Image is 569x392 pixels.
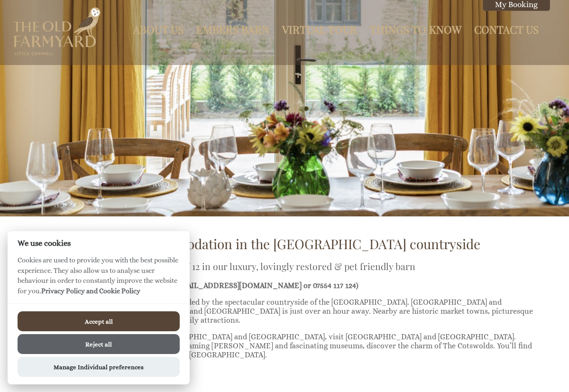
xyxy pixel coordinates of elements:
[19,235,539,252] h1: Self catering family accommodation in the [GEOGRAPHIC_DATA] countryside
[18,357,180,377] button: Manage Individual preferences
[19,260,539,273] h2: We provide holidays for family groups of 12 in our luxury, lovingly restored & pet friendly barn
[8,239,190,248] h2: We use cookies
[196,22,269,37] a: Embers Barn
[18,311,180,331] button: Accept all
[18,334,180,354] button: Reject all
[8,255,190,303] p: Cookies are used to provide you with the best possible experience. They also allow us to analyse ...
[282,22,357,37] a: Virtual Tour
[474,22,539,37] a: Contact Us
[19,332,539,359] p: While away the hours browsing around [GEOGRAPHIC_DATA] and [GEOGRAPHIC_DATA], visit [GEOGRAPHIC_D...
[19,298,539,325] p: is set in a peaceful location surrounded by the spectacular countryside of the [GEOGRAPHIC_DATA]....
[13,7,101,55] img: The Old Farmyard
[133,22,184,37] a: About Us
[41,287,140,295] a: Privacy Policy and Cookie Policy
[370,22,461,37] a: Things to Know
